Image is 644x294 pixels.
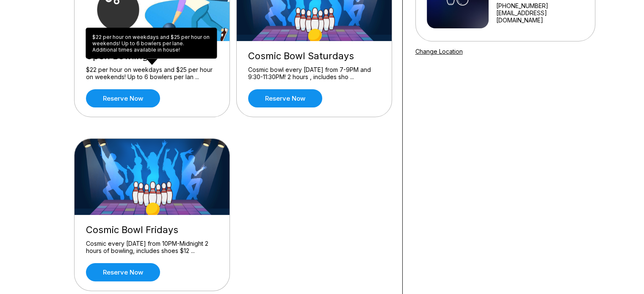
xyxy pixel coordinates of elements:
[496,2,591,9] div: [PHONE_NUMBER]
[75,139,230,215] img: Cosmic Bowl Fridays
[248,89,322,107] a: Reserve now
[86,263,160,281] a: Reserve now
[248,50,380,62] div: Cosmic Bowl Saturdays
[86,224,218,236] div: Cosmic Bowl Fridays
[415,48,463,55] a: Change Location
[86,89,160,107] a: Reserve now
[496,9,591,24] a: [EMAIL_ADDRESS][DOMAIN_NAME]
[86,66,218,81] div: $22 per hour on weekdays and $25 per hour on weekends! Up to 6 bowlers per lan ...
[86,28,217,59] div: $22 per hour on weekdays and $25 per hour on weekends! Up to 6 bowlers per lane. Additional times...
[248,66,380,81] div: Cosmic bowl every [DATE] from 7-9PM and 9:30-11:30PM! 2 hours , includes sho ...
[86,240,218,255] div: Cosmic every [DATE] from 10PM-Midnight 2 hours of bowling, includes shoes $12 ...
